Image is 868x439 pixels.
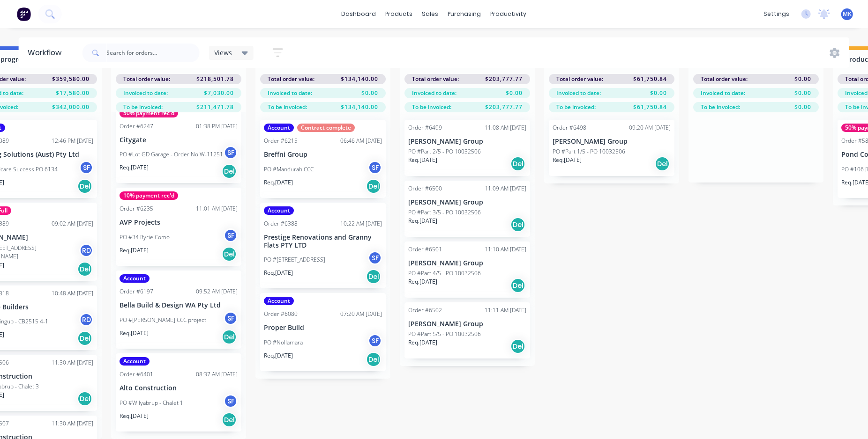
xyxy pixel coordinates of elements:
[412,89,456,97] span: Invoiced to date:
[224,228,238,242] div: SF
[556,89,601,97] span: Invoiced to date:
[404,120,530,176] div: Order #649911:08 AM [DATE][PERSON_NAME] GroupPO #Part 2/5 - PO 10032506Req.[DATE]Del
[268,75,314,83] span: Total order value:
[120,122,153,131] div: Order #6247
[553,124,586,132] div: Order #6498
[510,217,525,232] div: Del
[418,7,443,21] div: sales
[368,161,382,175] div: SF
[222,247,237,262] div: Del
[196,287,238,296] div: 09:52 AM [DATE]
[52,419,93,428] div: 11:30 AM [DATE]
[196,75,234,83] span: $218,501.78
[404,241,530,298] div: Order #650111:10 AM [DATE][PERSON_NAME] GroupPO #Part 4/5 - PO 10032506Req.[DATE]Del
[224,311,238,325] div: SF
[486,7,531,21] div: productivity
[28,47,67,59] div: Workflow
[264,151,382,159] p: Breffni Group
[52,289,93,298] div: 10:48 AM [DATE]
[510,278,525,293] div: Del
[120,109,178,117] div: 50% payment rec'd
[366,352,381,367] div: Del
[794,103,811,111] span: $0.00
[701,103,740,111] span: To be invoiced:
[264,310,298,318] div: Order #6080
[224,394,238,408] div: SF
[408,217,437,225] p: Req. [DATE]
[260,120,386,198] div: AccountContract completeOrder #621506:46 AM [DATE]Breffni GroupPO #Mandurah CCCSFReq.[DATE]Del
[264,338,303,347] p: PO #Nollamara
[196,103,234,111] span: $211,471.78
[120,150,223,159] p: PO #Lot GD Garage - Order No:W-11251
[52,75,90,83] span: $359,580.00
[79,313,93,327] div: RD
[52,359,93,367] div: 11:30 AM [DATE]
[381,7,418,21] div: products
[116,271,241,349] div: AccountOrder #619709:52 AM [DATE]Bella Build & Design WA Pty LtdPO #[PERSON_NAME] CCC projectSFRe...
[264,206,294,215] div: Account
[368,334,382,348] div: SF
[264,234,382,249] p: Prestige Renovations and Granny Flats PTY LTD
[120,370,153,379] div: Order #6401
[123,103,163,111] span: To be invoiced:
[629,124,671,132] div: 09:20 AM [DATE]
[759,7,794,21] div: settings
[120,233,170,241] p: PO #34 Ryrie Como
[264,269,293,277] p: Req. [DATE]
[77,391,92,406] div: Del
[655,156,670,171] div: Del
[556,103,596,111] span: To be invoiced:
[116,188,241,266] div: 10% payment rec'dOrder #623511:01 AM [DATE]AVP ProjectsPO #34 Ryrie ComoSFReq.[DATE]Del
[443,7,486,21] div: purchasing
[549,120,674,176] div: Order #649809:20 AM [DATE][PERSON_NAME] GroupPO #Part 1/5 - PO 10032506Req.[DATE]Del
[408,338,437,347] p: Req. [DATE]
[196,205,238,213] div: 11:01 AM [DATE]
[412,75,459,83] span: Total order value:
[52,137,93,145] div: 12:46 PM [DATE]
[408,138,526,146] p: [PERSON_NAME] Group
[408,269,481,278] p: PO #Part 4/5 - PO 10032506
[408,156,437,164] p: Req. [DATE]
[264,219,298,228] div: Order #6388
[341,75,378,83] span: $134,140.00
[408,278,437,286] p: Req. [DATE]
[120,384,238,392] p: Alto Construction
[123,89,168,97] span: Invoiced to date:
[264,137,298,145] div: Order #6215
[120,246,149,255] p: Req. [DATE]
[120,412,149,420] p: Req. [DATE]
[340,137,382,145] div: 06:46 AM [DATE]
[404,181,530,237] div: Order #650011:09 AM [DATE][PERSON_NAME] GroupPO #Part 3/5 - PO 10032506Req.[DATE]Del
[77,262,92,277] div: Del
[120,329,149,337] p: Req. [DATE]
[120,136,238,144] p: Citygate
[120,357,150,366] div: Account
[408,184,442,193] div: Order #6500
[366,269,381,284] div: Del
[633,103,667,111] span: $61,750.84
[120,163,149,172] p: Req. [DATE]
[264,324,382,332] p: Proper Build
[264,165,314,174] p: PO #Mandurah CCC
[337,7,381,21] a: dashboard
[268,89,312,97] span: Invoiced to date:
[120,205,153,213] div: Order #6235
[215,48,232,58] span: Views
[264,297,294,305] div: Account
[408,124,442,132] div: Order #6499
[366,179,381,194] div: Del
[408,330,481,338] p: PO #Part 5/5 - PO 10032506
[260,293,386,371] div: AccountOrder #608007:20 AM [DATE]Proper BuildPO #NollamaraSFReq.[DATE]Del
[553,138,671,146] p: [PERSON_NAME] Group
[506,89,523,97] span: $0.00
[52,103,90,111] span: $342,000.00
[408,259,526,267] p: [PERSON_NAME] Group
[222,329,237,344] div: Del
[553,156,582,164] p: Req. [DATE]
[408,245,442,254] div: Order #6501
[116,353,241,432] div: AccountOrder #640108:37 AM [DATE]Alto ConstructionPO #Wilyabrup - Chalet 1SFReq.[DATE]Del
[17,7,31,21] img: Factory
[52,219,93,228] div: 09:02 AM [DATE]
[120,301,238,309] p: Bella Build & Design WA Pty Ltd
[412,103,451,111] span: To be invoiced:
